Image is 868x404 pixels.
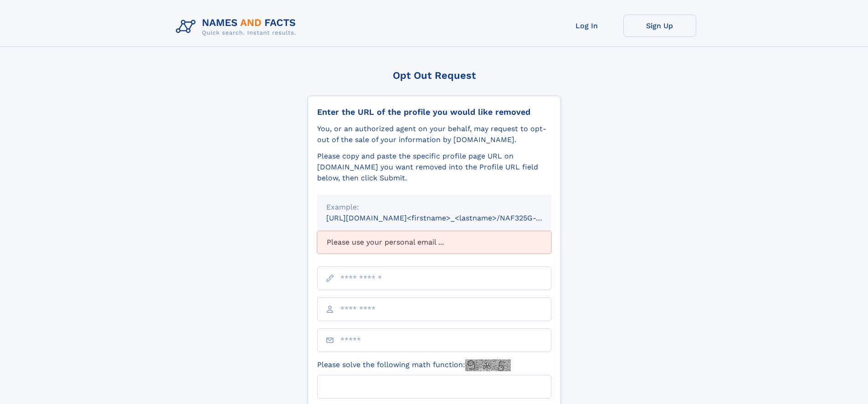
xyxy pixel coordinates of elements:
a: Log In [550,15,623,37]
label: Please solve the following math function: [317,359,511,371]
div: Enter the URL of the profile you would like removed [317,107,551,117]
div: Example: [326,202,542,213]
small: [URL][DOMAIN_NAME]<firstname>_<lastname>/NAF325G-xxxxxxxx [326,214,569,222]
div: You, or an authorized agent on your behalf, may request to opt-out of the sale of your informatio... [317,123,551,145]
div: Please use your personal email ... [317,231,551,254]
a: Sign Up [623,15,696,37]
div: Opt Out Request [308,70,561,81]
img: Logo Names and Facts [172,15,303,39]
div: Please copy and paste the specific profile page URL on [DOMAIN_NAME] you want removed into the Pr... [317,151,551,184]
